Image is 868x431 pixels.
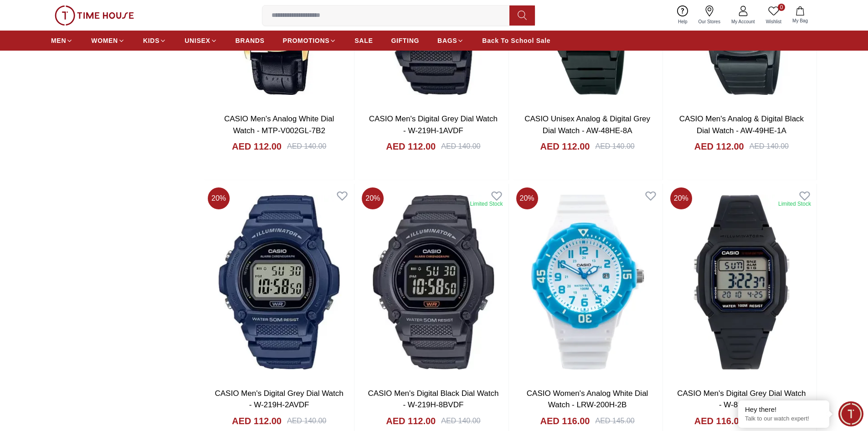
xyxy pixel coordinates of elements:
[143,32,166,49] a: KIDS
[232,415,282,427] h4: AED 112.00
[91,36,118,45] span: WOMEN
[287,415,326,426] div: AED 140.00
[762,18,785,25] span: Wishlist
[695,18,724,25] span: Our Stores
[679,114,804,135] a: CASIO Men's Analog & Digital Black Dial Watch - AW-49HE-1A
[51,36,66,45] span: MEN
[778,200,811,208] div: Limited Stock
[391,32,419,49] a: GIFTING
[362,187,384,209] span: 20 %
[745,405,822,414] div: Hey there!
[787,5,813,26] button: My Bag
[354,32,373,49] a: SALE
[391,36,419,45] span: GIFTING
[369,114,498,135] a: CASIO Men's Digital Grey Dial Watch - W-219H-1AVDF
[745,415,822,423] p: Talk to our watch expert!
[208,187,230,209] span: 20 %
[437,36,457,45] span: BAGS
[354,36,373,45] span: SALE
[540,415,590,427] h4: AED 116.00
[441,415,480,426] div: AED 140.00
[441,141,480,152] div: AED 140.00
[674,18,691,25] span: Help
[677,389,806,410] a: CASIO Men's Digital Grey Dial Watch - W-800H-1A
[215,389,344,410] a: CASIO Men's Digital Grey Dial Watch - W-219H-2AVDF
[386,415,436,427] h4: AED 112.00
[693,4,726,27] a: Our Stores
[283,36,330,45] span: PROMOTIONS
[694,415,744,427] h4: AED 116.00
[386,140,436,153] h4: AED 112.00
[185,32,217,49] a: UNISEX
[368,389,498,410] a: CASIO Men's Digital Black Dial Watch - W-219H-8BVDF
[287,141,326,152] div: AED 140.00
[595,141,634,152] div: AED 140.00
[516,187,538,209] span: 20 %
[185,36,210,45] span: UNISEX
[283,32,337,49] a: PROMOTIONS
[760,4,787,27] a: 0Wishlist
[224,114,334,135] a: CASIO Men's Analog White Dial Watch - MTP-V002GL-7B2
[728,18,759,25] span: My Account
[204,184,354,380] img: CASIO Men's Digital Grey Dial Watch - W-219H-2AVDF
[482,36,550,45] span: Back To School Sale
[694,140,744,153] h4: AED 112.00
[595,415,634,426] div: AED 145.00
[91,32,125,49] a: WOMEN
[540,140,590,153] h4: AED 112.00
[513,184,663,380] img: CASIO Women's Analog White Dial Watch - LRW-200H-2B
[527,389,648,410] a: CASIO Women's Analog White Dial Watch - LRW-200H-2B
[236,36,265,45] span: BRANDS
[670,187,692,209] span: 20 %
[236,32,265,49] a: BRANDS
[358,184,508,380] img: CASIO Men's Digital Black Dial Watch - W-219H-8BVDF
[470,200,503,208] div: Limited Stock
[789,17,812,24] span: My Bag
[143,36,159,45] span: KIDS
[55,5,134,26] img: ...
[667,184,817,380] img: CASIO Men's Digital Grey Dial Watch - W-800H-1A
[524,114,650,135] a: CASIO Unisex Analog & Digital Grey Dial Watch - AW-48HE-8A
[750,141,789,152] div: AED 140.00
[51,32,73,49] a: MEN
[673,4,693,27] a: Help
[838,401,863,426] div: Chat Widget
[482,32,550,49] a: Back To School Sale
[232,140,282,153] h4: AED 112.00
[437,32,464,49] a: BAGS
[778,4,785,11] span: 0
